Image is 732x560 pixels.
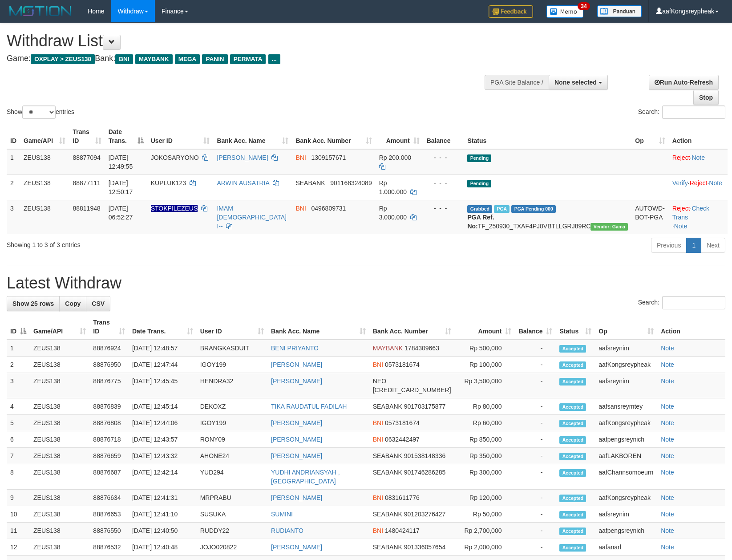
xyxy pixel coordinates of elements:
a: Check Trans [672,205,709,221]
span: MAYBANK [373,345,403,352]
a: Reject [672,154,690,161]
th: Amount: activate to sort column ascending [376,124,423,149]
td: [DATE] 12:48:57 [129,340,197,357]
td: 10 [7,506,30,523]
span: Copy 0496809731 to clipboard [311,205,346,212]
span: Accepted [559,511,586,519]
td: Rp 850,000 [455,431,515,448]
td: [DATE] 12:44:06 [129,415,197,431]
span: MAYBANK [135,54,173,64]
span: Copy 0632442497 to clipboard [385,436,420,443]
span: JOKOSARYONO [151,154,199,161]
span: Rp 1.000.000 [379,179,407,195]
label: Search: [638,296,725,309]
h4: Game: Bank: [7,54,479,63]
td: aafKongsreypheak [595,415,657,431]
td: 1 [7,149,20,175]
td: aafKongsreypheak [595,357,657,373]
td: YUD294 [197,464,267,490]
div: - - - [427,179,461,187]
th: Amount: activate to sort column ascending [455,314,515,340]
a: Reject [672,205,690,212]
th: Trans ID: activate to sort column ascending [69,124,105,149]
span: Copy 0573181674 to clipboard [385,419,420,426]
th: User ID: activate to sort column ascending [197,314,267,340]
td: - [515,431,556,448]
a: Run Auto-Refresh [649,75,719,90]
a: Note [661,527,674,534]
th: ID [7,124,20,149]
td: ZEUS138 [20,174,69,200]
img: Feedback.jpg [489,5,533,18]
td: Rp 500,000 [455,340,515,357]
td: ZEUS138 [30,340,89,357]
td: - [515,523,556,539]
td: ZEUS138 [30,357,89,373]
span: BNI [295,205,306,212]
td: [DATE] 12:41:10 [129,506,197,523]
td: 1 [7,340,30,357]
span: SEABANK [373,511,402,518]
a: Note [661,469,674,476]
a: TIKA RAUDATUL FADILAH [271,403,347,410]
td: 2 [7,357,30,373]
td: - [515,373,556,398]
a: YUDHI ANDRIANSYAH , [GEOGRAPHIC_DATA] [271,469,340,485]
span: Accepted [559,361,586,369]
td: MRPRABU [197,490,267,506]
span: Rp 3.000.000 [379,205,407,221]
td: HENDRA32 [197,373,267,398]
a: [PERSON_NAME] [271,419,322,426]
td: TF_250930_TXAF4PJ0VBTLLGRJ89RC [464,200,631,234]
td: 88876924 [89,340,129,357]
input: Search: [662,106,725,119]
span: Vendor URL: https://trx31.1velocity.biz [590,223,628,231]
span: ... [268,54,280,64]
th: User ID: activate to sort column ascending [147,124,214,149]
span: Accepted [559,436,586,444]
td: 88876950 [89,357,129,373]
a: CSV [86,296,110,311]
td: Rp 80,000 [455,398,515,415]
th: Balance: activate to sort column ascending [515,314,556,340]
span: [DATE] 12:50:17 [109,179,133,195]
span: SEABANK [373,452,402,459]
a: Note [661,494,674,501]
td: [DATE] 12:40:50 [129,523,197,539]
td: aafsreynim [595,340,657,357]
span: NEO [373,377,386,385]
a: Note [661,452,674,459]
td: 88876839 [89,398,129,415]
td: 8 [7,464,30,490]
span: BNI [373,436,383,443]
a: Note [692,154,705,161]
td: 88876653 [89,506,129,523]
a: Note [661,544,674,551]
td: 5 [7,415,30,431]
a: IMAM [DEMOGRAPHIC_DATA] I-- [217,205,287,230]
span: Copy 901203276427 to clipboard [404,511,445,518]
div: - - - [427,153,461,162]
span: None selected [554,79,597,86]
button: None selected [549,75,608,90]
span: BNI [373,419,383,426]
a: Note [661,403,674,410]
span: Rp 200.000 [379,154,411,161]
td: - [515,415,556,431]
span: Pending [467,154,491,162]
td: Rp 350,000 [455,448,515,464]
a: Note [709,179,722,187]
td: - [515,340,556,357]
td: ZEUS138 [30,490,89,506]
th: Status [464,124,631,149]
td: - [515,490,556,506]
td: Rp 50,000 [455,506,515,523]
td: ZEUS138 [20,200,69,234]
span: Accepted [559,528,586,535]
a: Note [674,223,688,230]
a: Next [701,238,725,253]
td: 88876550 [89,523,129,539]
td: [DATE] 12:40:48 [129,539,197,556]
th: Status: activate to sort column ascending [556,314,595,340]
th: ID: activate to sort column descending [7,314,30,340]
